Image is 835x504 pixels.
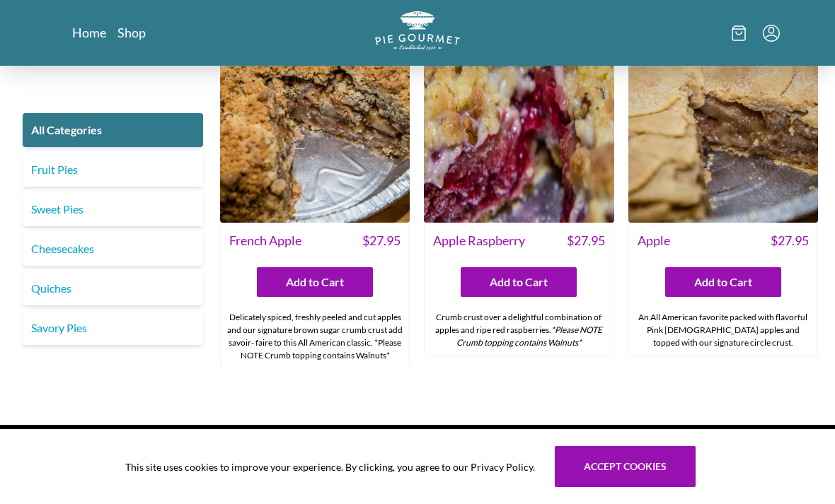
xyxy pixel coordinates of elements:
img: French Apple [220,33,410,223]
span: $ 27.95 [362,231,401,250]
a: Logo [375,11,460,54]
div: An All American favorite packed with flavorful Pink [DEMOGRAPHIC_DATA] apples and topped with our... [629,305,817,355]
span: Apple Raspberry [433,231,525,250]
button: Add to Cart [257,267,373,297]
span: $ 27.95 [567,231,605,250]
a: Quiches [23,271,203,305]
img: logo [375,11,460,50]
div: Crumb crust over a delightful combination of apples and ripe red raspberries. [425,305,613,355]
button: Add to Cart [665,267,781,297]
span: Add to Cart [286,274,344,291]
img: Apple [628,33,818,223]
button: Accept cookies [555,446,696,487]
a: Fruit Pies [23,153,203,187]
span: $ 27.95 [771,231,809,250]
a: Home [72,24,106,41]
a: Savory Pies [23,311,203,345]
a: Sweet Pies [23,192,203,226]
span: Apple [638,231,670,250]
button: Menu [763,25,780,42]
img: Apple Raspberry [424,33,614,223]
span: French Apple [229,231,301,250]
a: All Categories [23,113,203,147]
div: Delicately spiced, freshly peeled and cut apples and our signature brown sugar crumb crust add sa... [221,305,409,368]
a: Shop [117,24,146,41]
span: This site uses cookies to improve your experience. By clicking, you agree to our Privacy Policy. [125,459,535,474]
span: Add to Cart [490,274,548,291]
button: Add to Cart [461,267,577,297]
span: Add to Cart [694,274,752,291]
a: Cheesecakes [23,232,203,266]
